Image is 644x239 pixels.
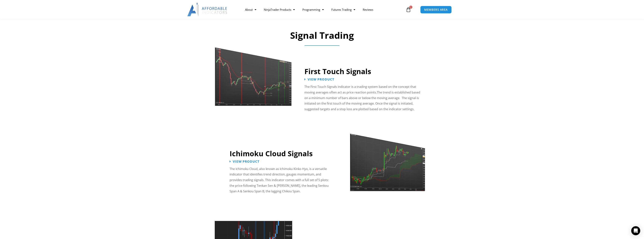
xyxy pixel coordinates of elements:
[424,8,448,11] span: MEMBERS AREA
[241,5,405,14] nav: Menu
[328,5,359,14] a: Futures Trading
[304,78,334,81] a: View Product
[400,4,417,15] a: 0
[420,6,452,14] a: MEMBERS AREA
[409,6,412,9] span: 0
[349,126,425,192] img: Ichimuku | Affordable Indicators – NinjaTrader
[230,149,313,158] a: Ichimoku Cloud Signals
[359,5,377,14] a: Reviews
[187,3,228,16] img: LogoAI | Affordable Indicators – NinjaTrader
[215,39,292,106] img: First Touch Signals 1 | Affordable Indicators – NinjaTrader
[230,166,333,194] p: The Ichimoku Cloud, also known as Ichimoku Kinko Hyo, is a versatile indicator that identifies tr...
[206,30,438,41] h2: Signal Trading
[304,66,371,76] a: First Touch Signals
[230,160,259,163] a: View Product
[260,5,299,14] a: NinjaTrader Products
[308,78,334,81] span: View Product
[233,160,259,163] span: View Product
[631,226,640,235] div: Open Intercom Messenger
[304,84,424,112] p: The First Touch Signals indicator is a trading system based on the concept that moving averages o...
[299,5,328,14] a: Programming
[241,5,260,14] a: About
